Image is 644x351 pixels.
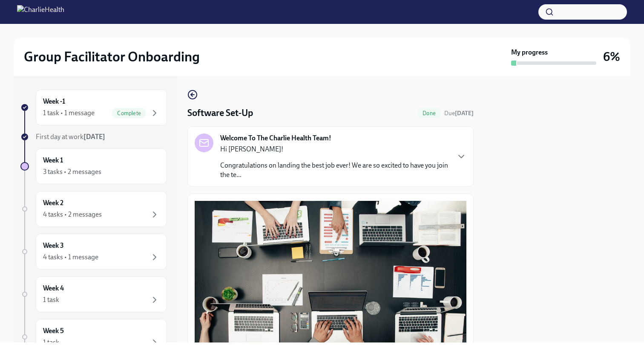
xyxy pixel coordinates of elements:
h3: 6% [603,49,620,64]
a: Week 34 tasks • 1 message [20,234,167,270]
span: Done [417,110,441,116]
div: 4 tasks • 2 messages [43,210,102,219]
span: Due [444,110,474,117]
h6: Week 3 [43,241,64,250]
a: First day at work[DATE] [20,132,167,142]
h4: Software Set-Up [187,107,253,119]
h6: Week -1 [43,97,65,106]
div: 1 task [43,338,59,347]
strong: My progress [511,48,548,57]
h6: Week 4 [43,284,64,293]
a: Week 24 tasks • 2 messages [20,191,167,227]
div: 4 tasks • 1 message [43,252,98,262]
a: Week 41 task [20,276,167,312]
h6: Week 2 [43,198,63,208]
strong: [DATE] [83,133,105,141]
span: First day at work [36,133,105,141]
span: Complete [112,110,146,116]
h2: Group Facilitator Onboarding [24,48,200,65]
a: Week -11 task • 1 messageComplete [20,90,167,125]
h6: Week 1 [43,156,63,165]
strong: [DATE] [455,110,474,117]
p: Congratulations on landing the best job ever! We are so excited to have you join the te... [220,161,449,180]
div: 1 task • 1 message [43,108,95,118]
div: 3 tasks • 2 messages [43,167,101,177]
h6: Week 5 [43,326,64,336]
strong: Welcome To The Charlie Health Team! [220,133,331,143]
p: Hi [PERSON_NAME]! [220,145,449,154]
div: 1 task [43,295,59,305]
a: Week 13 tasks • 2 messages [20,148,167,184]
img: CharlieHealth [17,5,64,19]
